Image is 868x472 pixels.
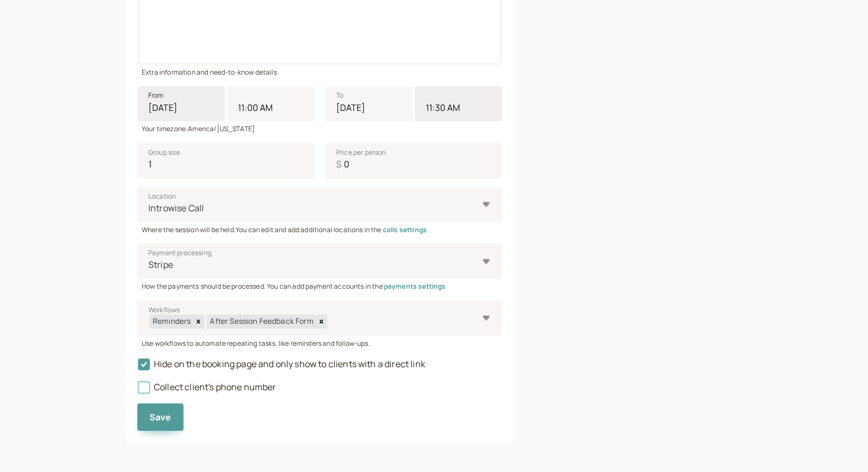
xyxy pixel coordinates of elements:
span: Use workflows to automate repeating tasks, like reminders and follow-ups. [142,339,370,348]
input: WorkflowsRemindersRemove RemindersAfter Session Feedback FormRemove After Session Feedback Form [327,316,329,328]
span: To [336,90,343,101]
span: $ [336,158,341,172]
input: Price per person$ [325,143,502,178]
span: Payment processing [148,248,212,259]
span: You can edit and add additional locations in the [236,225,427,234]
input: From [137,86,225,121]
button: Save [137,403,183,431]
div: Remove Reminders [192,314,204,328]
span: Collect client's phone number [137,381,276,393]
input: Payment processingStripe [147,259,149,271]
span: Group size [148,147,181,158]
iframe: Chat Widget [813,419,868,472]
span: Save [149,411,171,423]
a: calls settings [383,225,427,234]
span: From [148,90,164,101]
div: Where the session will be held. [137,222,502,235]
input: Selected time: 11:30 AM [415,86,502,121]
input: To [325,86,413,121]
input: LocationIntrowise Call [147,202,149,215]
div: Remove After Session Feedback Form [315,314,327,328]
input: Group size [137,143,314,178]
span: Hide on the booking page and only show to clients with a direct link [137,358,425,370]
div: Reminders [149,314,192,328]
span: Location [148,191,176,202]
span: Workflows [148,305,180,316]
a: payments settings [384,282,446,291]
div: After Session Feedback Form [207,314,315,328]
input: 12:00 AM [227,86,314,121]
div: Your timezone: America/[US_STATE] [137,121,502,134]
div: Extra information and need-to-know details [137,65,502,77]
span: Price per person [336,147,386,158]
div: How the payments should be processed. You can add payment accounts in the [137,279,502,291]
